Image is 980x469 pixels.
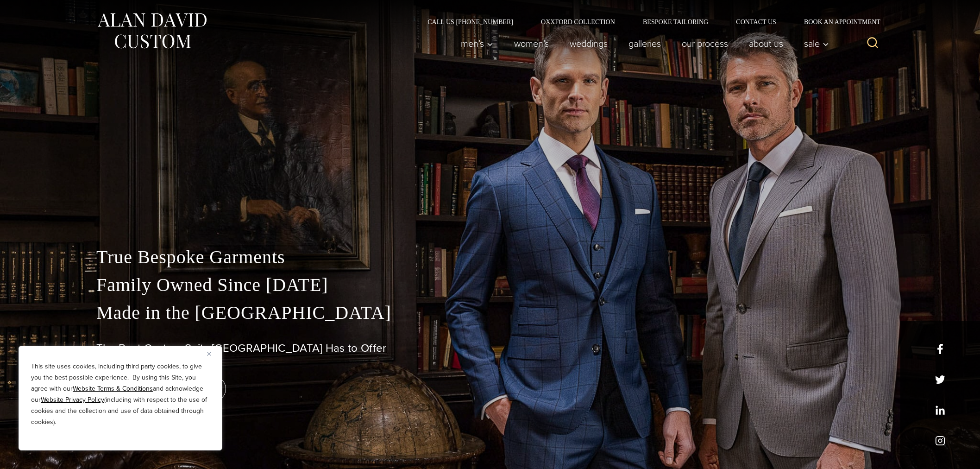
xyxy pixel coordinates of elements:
a: Bespoke Tailoring [629,19,722,25]
a: weddings [559,34,618,53]
a: facebook [935,344,945,354]
a: linkedin [935,405,945,415]
p: This site uses cookies, including third party cookies, to give you the best possible experience. ... [31,361,210,428]
button: View Search Form [861,32,884,55]
nav: Primary Navigation [451,34,834,53]
a: Contact Us [722,19,790,25]
span: Men’s [461,39,493,48]
a: Galleries [618,34,672,53]
a: Website Terms & Conditions [73,384,153,393]
nav: Secondary Navigation [414,19,884,25]
a: Our Process [672,34,739,53]
span: Sale [804,39,829,48]
a: x/twitter [935,374,945,385]
a: Book an Appointment [790,19,884,25]
a: About Us [739,34,794,53]
a: Call Us [PHONE_NUMBER] [414,19,527,25]
a: Women’s [504,34,559,53]
a: Oxxford Collection [527,19,629,25]
h1: The Best Custom Suits [GEOGRAPHIC_DATA] Has to Offer [96,342,884,355]
a: instagram [935,436,945,446]
img: Close [207,352,211,356]
img: Alan David Custom [96,10,207,51]
a: Website Privacy Policy [41,395,104,405]
button: Close [207,348,218,359]
p: True Bespoke Garments Family Owned Since [DATE] Made in the [GEOGRAPHIC_DATA] [96,243,884,327]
